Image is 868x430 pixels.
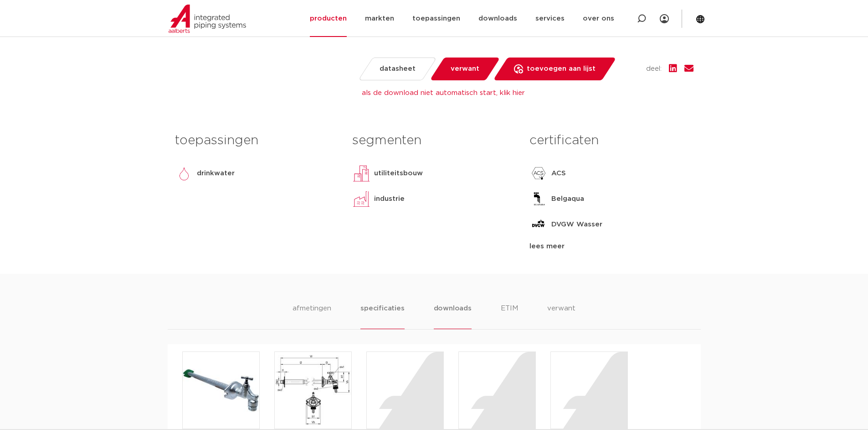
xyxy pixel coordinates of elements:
li: ETIM [501,303,518,329]
img: Belgaqua [529,190,548,208]
img: ACS [529,164,548,183]
a: verwant [429,58,500,80]
li: verwant [547,303,575,329]
p: utiliteitsbouw [374,168,423,179]
p: DVGW Wasser [551,219,602,230]
span: deel: [646,63,662,74]
li: specificaties [360,303,404,329]
h3: certificaten [529,131,693,150]
h3: toepassingen [175,131,339,150]
img: image for 8041 [183,352,259,429]
p: drinkwater [197,168,235,179]
img: utiliteitsbouw [352,164,370,183]
li: downloads [434,303,472,329]
img: industrie [352,190,370,208]
p: ACS [551,168,566,179]
a: datasheet [358,58,437,80]
h3: segmenten [352,131,516,150]
span: toevoegen aan lijst [527,62,596,76]
div: lees meer [529,241,693,252]
li: afmetingen [293,303,331,329]
p: industrie [374,194,405,205]
img: DVGW Wasser [529,215,548,234]
img: drinkwater [175,164,193,183]
span: datasheet [380,62,416,76]
a: image for 8041 [182,351,260,429]
a: als de download niet automatisch start, klik hier [362,89,525,96]
a: image for Diagram [274,351,352,429]
span: verwant [451,62,479,76]
img: image for Diagram [275,352,351,429]
p: Belgaqua [551,194,584,205]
